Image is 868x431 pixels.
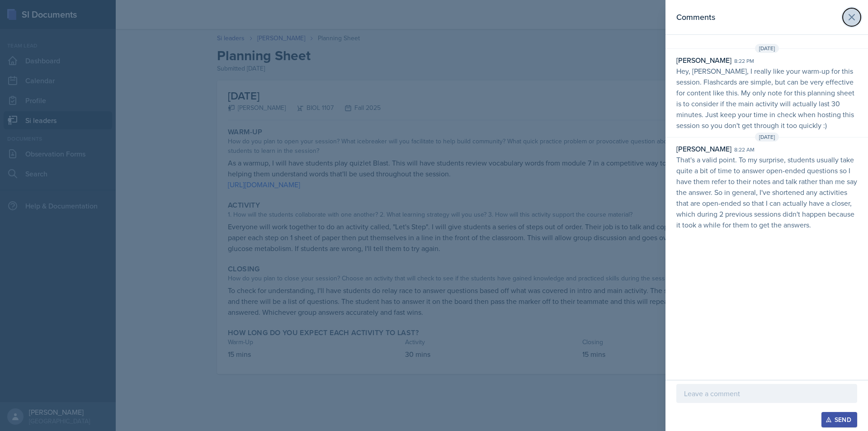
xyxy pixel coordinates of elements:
[676,11,715,24] h2: Comments
[755,44,779,53] span: [DATE]
[676,66,857,131] p: Hey, [PERSON_NAME], I really like your warm-up for this session. Flashcards are simple, but can b...
[676,55,731,66] div: [PERSON_NAME]
[827,416,851,423] div: Send
[755,133,779,142] span: [DATE]
[676,143,731,154] div: [PERSON_NAME]
[734,57,754,65] div: 8:22 pm
[734,146,755,154] div: 8:22 am
[676,154,857,230] p: That's a valid point. To my surprise, students usually take quite a bit of time to answer open-en...
[821,412,857,427] button: Send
